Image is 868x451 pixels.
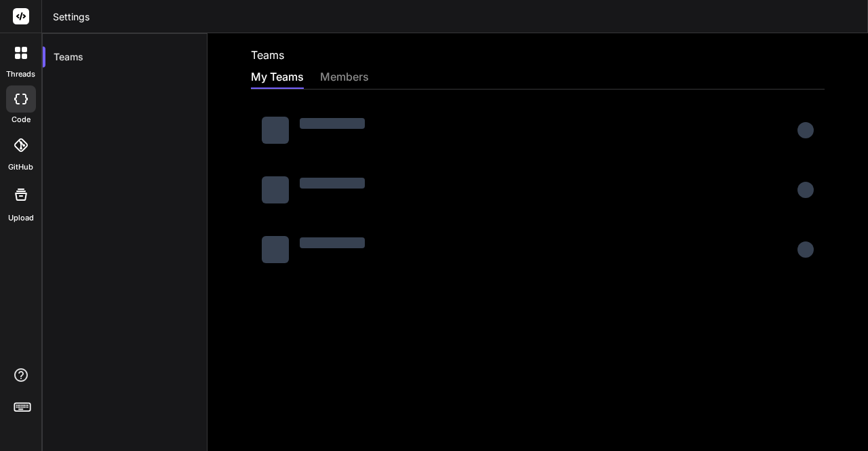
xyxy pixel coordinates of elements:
[251,68,304,87] div: My Teams
[12,114,31,125] label: code
[251,47,284,63] h2: Teams
[6,68,35,80] label: threads
[320,68,369,87] div: members
[8,161,33,173] label: GitHub
[8,212,34,224] label: Upload
[43,42,207,72] div: Teams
